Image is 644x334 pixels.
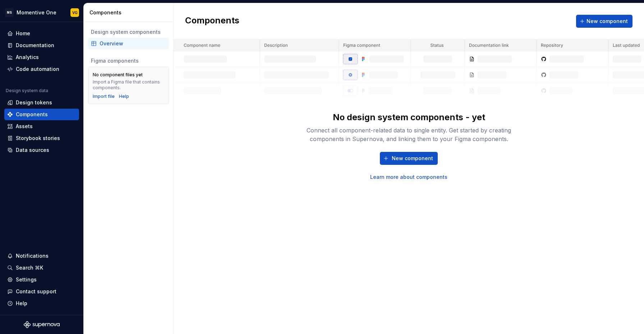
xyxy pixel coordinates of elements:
a: Design tokens [4,97,79,108]
a: Settings [4,274,79,285]
div: Components [89,9,170,16]
button: Search ⌘K [4,262,79,274]
div: Notifications [16,252,49,259]
div: Data sources [16,146,49,154]
div: Overview [100,40,166,47]
a: Analytics [4,51,79,63]
button: Help [4,298,79,309]
h2: Components [185,15,239,28]
span: New component [392,155,433,162]
a: Overview [88,38,169,49]
button: Import file [93,94,115,99]
div: Settings [16,276,37,283]
button: New component [380,152,438,165]
div: Components [16,111,48,118]
div: Connect all component-related data to single entity. Get started by creating components in Supern... [294,126,524,143]
a: Home [4,28,79,39]
div: Search ⌘K [16,264,43,271]
button: Contact support [4,286,79,297]
a: Components [4,109,79,120]
div: Import a Figma file that contains components. [93,79,164,91]
a: Learn more about components [370,173,447,181]
div: No component files yet [93,72,143,78]
div: Code automation [16,66,59,73]
div: Figma components [91,57,166,64]
div: Design system components [91,28,166,36]
div: Help [16,300,27,307]
a: Documentation [4,40,79,51]
svg: Supernova Logo [24,321,60,328]
div: Momentive One [17,9,56,16]
a: Assets [4,121,79,132]
button: New component [576,15,632,28]
div: Analytics [16,54,39,61]
div: No design system components - yet [333,112,485,123]
a: Storybook stories [4,132,79,144]
div: Design system data [6,88,48,94]
div: MS [5,8,14,17]
div: Documentation [16,42,54,49]
div: VG [72,10,78,15]
a: Help [119,94,129,99]
div: Storybook stories [16,135,60,142]
a: Code automation [4,63,79,75]
button: Notifications [4,250,79,262]
a: Data sources [4,144,79,156]
div: Design tokens [16,99,52,106]
div: Assets [16,123,33,130]
div: Home [16,30,30,37]
button: MSMomentive OneVG [1,5,82,20]
div: Contact support [16,288,56,295]
span: New component [586,18,628,25]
